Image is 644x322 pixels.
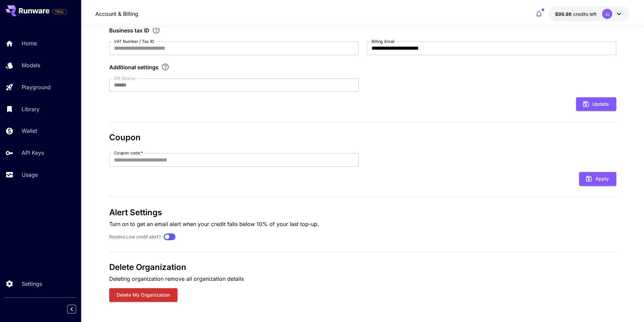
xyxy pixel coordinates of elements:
p: Playground [22,83,51,91]
span: credits left [573,11,597,17]
p: Settings [22,280,42,288]
span: Deleting organization remove all organization details [109,275,244,282]
p: Models [22,61,40,69]
button: Apply [579,172,616,186]
span: TRIAL [52,9,67,14]
p: Home [22,39,37,47]
label: VAT Number / Tax ID [114,39,154,44]
p: Wallet [22,127,37,135]
label: AIR Source [114,75,135,81]
h3: Coupon [109,133,616,142]
p: API Keys [22,149,44,157]
span: $99.86 [555,11,573,17]
svg: If you are a business tax registrant, please enter your business tax ID here. [152,26,160,34]
a: Account & Billing [95,10,138,18]
p: Additional settings [109,63,159,71]
div: $99.86247 [555,10,597,18]
p: Turn on to get an email alert when your credit falls below 10% of your last top-up. [109,220,616,228]
div: Collapse sidebar [72,303,81,315]
label: Receive Low credit alert? [109,233,161,241]
p: Library [22,105,40,113]
nav: breadcrumb [95,10,138,18]
label: Billing Email [372,39,395,44]
h3: Delete Organization [109,263,616,272]
label: Coupon code [114,150,143,156]
svg: Explore additional customization settings [161,63,169,71]
h3: Alert Settings [109,208,616,217]
p: Usage [22,171,38,179]
button: Update [576,97,616,111]
div: JJ [602,9,612,19]
button: $99.86247JJ [548,6,630,22]
button: Collapse sidebar [67,305,76,314]
span: Add your payment card to enable full platform functionality. [52,7,67,16]
p: Business tax ID [109,26,149,34]
button: Delete my organization [109,288,177,302]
